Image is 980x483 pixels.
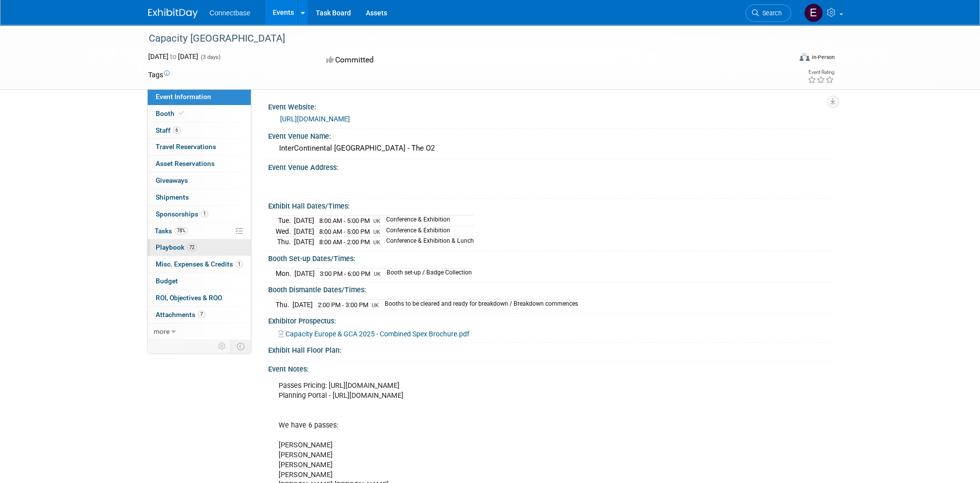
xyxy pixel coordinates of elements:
[156,160,215,167] span: Asset Reservations
[148,239,251,256] a: Playbook72
[319,228,370,235] span: 8:00 AM - 5:00 PM
[807,70,834,75] div: Event Rating
[145,30,776,48] div: Capacity [GEOGRAPHIC_DATA]
[294,237,314,247] td: [DATE]
[268,199,832,211] div: Exhibit Hall Dates/Times:
[280,115,350,123] a: [URL][DOMAIN_NAME]
[148,256,251,272] a: Misc. Expenses & Credits1
[187,244,197,251] span: 72
[268,100,832,112] div: Event Website:
[318,301,368,309] span: 2:00 PM - 3:00 PM
[276,226,294,237] td: Wed.
[294,268,315,278] td: [DATE]
[276,299,292,310] td: Thu.
[800,53,809,61] img: Format-Inperson.png
[294,226,314,237] td: [DATE]
[294,215,314,226] td: [DATE]
[319,217,370,224] span: 8:00 AM - 5:00 PM
[148,156,251,172] a: Asset Reservations
[148,206,251,222] a: Sponsorships1
[156,277,178,285] span: Budget
[268,251,832,264] div: Booth Set-up Dates/Times:
[231,340,251,353] td: Toggle Event Tabs
[380,237,474,247] td: Conference & Exhibition & Lunch
[148,122,251,139] a: Staff6
[148,53,198,60] span: [DATE] [DATE]
[811,54,834,61] div: In-Person
[372,302,379,309] span: UK
[198,311,205,318] span: 7
[156,126,180,134] span: Staff
[323,52,542,69] div: Committed
[276,237,294,247] td: Thu.
[373,239,380,246] span: UK
[156,176,188,184] span: Giveaways
[148,89,251,105] a: Event Information
[201,210,208,217] span: 1
[156,143,216,151] span: Travel Reservations
[268,362,832,374] div: Event Notes:
[381,268,472,278] td: Booth set-up / Badge Collection
[156,210,208,218] span: Sponsorships
[155,227,188,235] span: Tasks
[268,129,832,141] div: Event Venue Name:
[148,70,170,80] td: Tags
[156,294,222,302] span: ROI, Objectives & ROO
[733,52,835,66] div: Event Format
[380,215,474,226] td: Conference & Exhibition
[210,9,251,17] span: Connectbase
[156,311,205,319] span: Attachments
[148,106,251,122] a: Booth
[169,53,178,60] span: to
[156,243,197,251] span: Playbook
[276,215,294,226] td: Tue.
[379,299,578,310] td: Booths to be cleared and ready for breakdown / Breakdown commences
[148,273,251,289] a: Budget
[200,54,221,60] span: (3 days)
[268,160,832,172] div: Event Venue Address:
[179,110,184,116] i: Booth reservation complete
[156,93,211,101] span: Event Information
[380,226,474,237] td: Conference & Exhibition
[148,172,251,189] a: Giveaways
[148,223,251,239] a: Tasks78%
[156,260,243,268] span: Misc. Expenses & Credits
[319,238,370,246] span: 8:00 AM - 2:00 PM
[154,327,170,335] span: more
[148,290,251,306] a: ROI, Objectives & ROO
[320,270,370,277] span: 3:00 PM - 6:00 PM
[148,139,251,155] a: Travel Reservations
[804,3,823,22] img: Edison Smith-Stubbs
[235,261,243,268] span: 1
[268,282,832,295] div: Booth Dismantle Dates/Times:
[292,299,313,310] td: [DATE]
[276,268,294,278] td: Mon.
[286,330,469,338] span: Capacity Europe & GCA 2025 - Combined Spex Brochure.pdf
[268,343,832,355] div: Exhibit Hall Floor Plan:
[746,4,791,22] a: Search
[373,218,380,224] span: UK
[148,8,198,18] img: ExhibitDay
[148,189,251,206] a: Shipments
[174,227,188,234] span: 78%
[759,9,782,17] span: Search
[173,126,180,134] span: 6
[276,141,825,156] div: InterContinental [GEOGRAPHIC_DATA] - The O2
[373,229,380,235] span: UK
[148,323,251,340] a: more
[268,314,832,326] div: Exhibitor Prospectus:
[374,271,381,277] span: UK
[156,109,186,117] span: Booth
[214,340,231,353] td: Personalize Event Tab Strip
[279,330,469,338] a: Capacity Europe & GCA 2025 - Combined Spex Brochure.pdf
[148,307,251,323] a: Attachments7
[156,193,189,201] span: Shipments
